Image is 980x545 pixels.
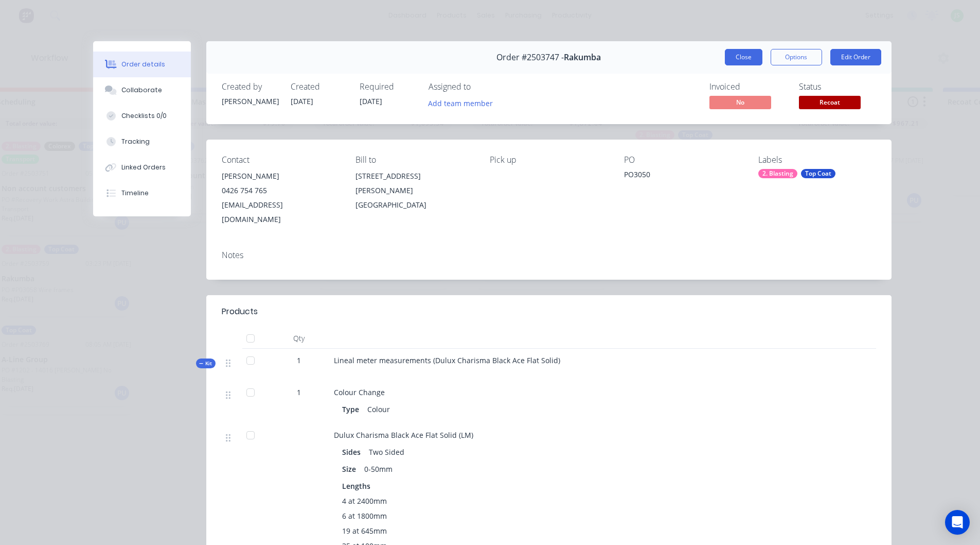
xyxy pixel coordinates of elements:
span: 1 [297,355,301,366]
div: [PERSON_NAME]0426 754 765[EMAIL_ADDRESS][DOMAIN_NAME] [222,169,340,227]
div: [EMAIL_ADDRESS][DOMAIN_NAME] [222,198,340,227]
span: No [709,96,771,109]
div: Tracking [121,137,150,146]
div: Created [291,82,347,92]
span: 4 at 2400mm [342,496,387,506]
span: Rakumba [564,53,601,62]
div: Linked Orders [121,163,166,172]
span: [DATE] [360,96,382,106]
button: Collaborate [93,77,191,103]
div: Created by [222,82,278,92]
button: Options [771,49,822,65]
span: 19 at 645mm [342,525,387,536]
div: Open Intercom Messenger [945,510,970,535]
div: [STREET_ADDRESS][PERSON_NAME][GEOGRAPHIC_DATA] [355,169,473,212]
button: Checklists 0/0 [93,103,191,129]
div: Invoiced [709,82,787,92]
div: 0-50mm [360,462,397,476]
div: Assigned to [429,82,531,92]
span: Kit [199,360,212,367]
div: Notes [222,250,876,260]
span: Lineal meter measurements (Dulux Charisma Black Ace Flat Solid) [334,355,560,365]
div: Products [222,305,258,318]
div: PO3050 [624,169,742,183]
span: 1 [297,387,301,398]
button: Add team member [422,96,498,110]
div: Sides [342,445,365,459]
span: [DATE] [291,96,313,106]
div: PO [624,155,742,165]
div: [PERSON_NAME] [222,169,340,183]
div: Size [342,462,360,476]
span: 6 at 1800mm [342,510,387,521]
div: Pick up [490,155,608,165]
button: Add team member [429,96,498,110]
span: Order #2503747 - [496,53,564,62]
button: Close [725,49,762,65]
button: Linked Orders [93,155,191,180]
div: Two Sided [365,445,408,459]
button: Edit Order [830,49,881,65]
div: Order details [121,60,165,69]
div: Kit [196,359,216,368]
button: Timeline [93,180,191,206]
span: Dulux Charisma Black Ace Flat Solid (LM) [334,430,473,440]
div: Contact [222,155,340,165]
button: Recoat [799,96,861,111]
span: Lengths [342,481,370,491]
div: Bill to [355,155,473,165]
div: [STREET_ADDRESS][PERSON_NAME] [355,169,473,198]
div: Collaborate [121,86,162,95]
span: Recoat [799,96,861,109]
div: Timeline [121,189,149,198]
div: Checklists 0/0 [121,111,167,121]
div: Colour [363,402,394,417]
button: Order details [93,52,191,77]
div: 0426 754 765 [222,183,340,198]
div: 2. Blasting [758,169,797,178]
div: Labels [758,155,876,165]
div: Top Coat [801,169,835,178]
div: Required [360,82,416,92]
div: [GEOGRAPHIC_DATA] [355,198,473,212]
button: Tracking [93,129,191,155]
span: Colour Change [334,387,385,397]
div: [PERSON_NAME] [222,96,278,107]
div: Status [799,82,876,92]
div: Type [342,402,363,417]
div: Qty [268,328,330,349]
